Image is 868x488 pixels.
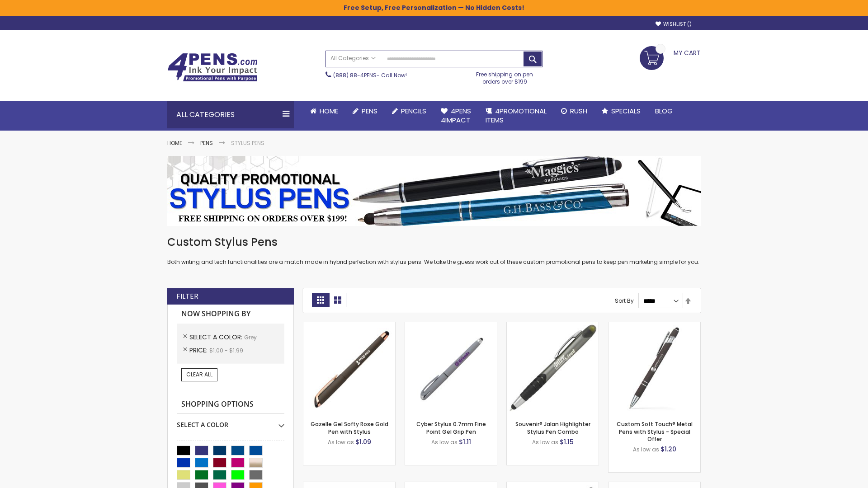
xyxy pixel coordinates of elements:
[441,106,471,125] span: 4Pens 4impact
[330,55,376,62] span: All Categories
[609,322,700,414] img: Custom Soft Touch® Metal Pens with Stylus-Grey
[345,101,385,121] a: Pens
[401,106,426,116] span: Pencils
[554,101,594,121] a: Rush
[416,420,486,435] a: Cyber Stylus 0.7mm Fine Point Gel Grip Pen
[333,71,377,79] a: (888) 88-4PENS
[570,106,587,116] span: Rush
[186,371,212,378] span: Clear All
[167,156,701,226] img: Stylus Pens
[405,322,497,414] img: Cyber Stylus 0.7mm Fine Point Gel Grip Pen-Grey
[655,106,673,116] span: Blog
[615,297,634,305] label: Sort By
[303,322,395,414] img: Gazelle Gel Softy Rose Gold Pen with Stylus-Grey
[176,291,198,301] strong: Filter
[656,21,692,28] a: Wishlist
[244,333,257,341] span: Grey
[478,101,554,131] a: 4PROMOTIONALITEMS
[467,67,543,85] div: Free shipping on pen orders over $199
[617,420,693,442] a: Custom Soft Touch® Metal Pens with Stylus - Special Offer
[181,368,217,381] a: Clear All
[333,71,407,79] span: - Call Now!
[177,414,284,429] div: Select A Color
[515,420,590,435] a: Souvenir® Jalan Highlighter Stylus Pen Combo
[167,235,701,249] h1: Custom Stylus Pens
[303,322,395,329] a: Gazelle Gel Softy Rose Gold Pen with Stylus-Grey
[594,101,648,121] a: Specials
[385,101,434,121] a: Pencils
[167,53,258,82] img: 4Pens Custom Pens and Promotional Products
[311,420,388,435] a: Gazelle Gel Softy Rose Gold Pen with Stylus
[609,322,700,329] a: Custom Soft Touch® Metal Pens with Stylus-Grey
[486,106,547,125] span: 4PROMOTIONAL ITEMS
[167,139,182,147] a: Home
[660,445,676,454] span: $1.20
[189,346,209,355] span: Price
[200,139,213,147] a: Pens
[189,333,244,342] span: Select A Color
[167,101,294,128] div: All Categories
[362,106,377,116] span: Pens
[328,438,354,446] span: As low as
[320,106,338,116] span: Home
[434,101,478,131] a: 4Pens4impact
[431,438,458,446] span: As low as
[633,446,659,453] span: As low as
[303,101,345,121] a: Home
[611,106,641,116] span: Specials
[532,438,558,446] span: As low as
[177,305,284,324] strong: Now Shopping by
[648,101,680,121] a: Blog
[507,322,599,329] a: Souvenir® Jalan Highlighter Stylus Pen Combo-Grey
[326,51,380,66] a: All Categories
[405,322,497,329] a: Cyber Stylus 0.7mm Fine Point Gel Grip Pen-Grey
[209,347,243,354] span: $1.00 - $1.99
[231,139,264,147] strong: Stylus Pens
[560,437,574,446] span: $1.15
[459,437,471,446] span: $1.11
[167,235,701,266] div: Both writing and tech functionalities are a match made in hybrid perfection with stylus pens. We ...
[507,322,599,414] img: Souvenir® Jalan Highlighter Stylus Pen Combo-Grey
[355,437,371,446] span: $1.09
[312,293,329,307] strong: Grid
[177,395,284,414] strong: Shopping Options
